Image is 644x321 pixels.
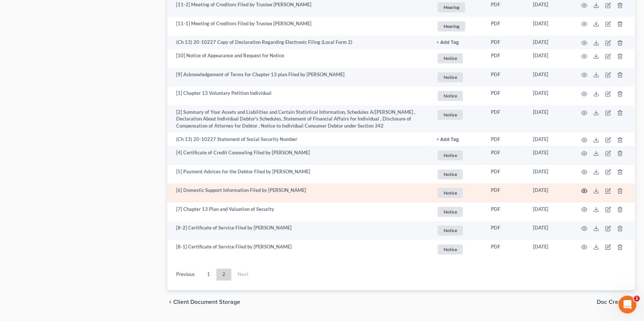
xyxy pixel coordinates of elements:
[167,68,431,87] td: [9] Acknowledgement of Terms for Chapter 13 plan Filed by [PERSON_NAME]
[485,240,527,259] td: PDF
[527,87,572,106] td: [DATE]
[485,87,527,106] td: PDF
[485,132,527,146] td: PDF
[527,68,572,87] td: [DATE]
[438,2,465,12] span: Hearing
[527,240,572,259] td: [DATE]
[438,53,463,63] span: Notice
[167,221,431,240] td: [8-2] Certificate of Service Filed by [PERSON_NAME]
[437,40,459,45] button: + Add Tag
[167,146,431,165] td: [4] Certificate of Credit Counseling Filed by [PERSON_NAME]
[527,49,572,68] td: [DATE]
[438,91,463,101] span: Notice
[167,299,240,305] button: chevron_left Client Document Storage
[167,240,431,259] td: [8-1] Certificate of Service Filed by [PERSON_NAME]
[527,165,572,184] td: [DATE]
[485,49,527,68] td: PDF
[437,20,479,32] a: Hearing
[438,207,463,217] span: Notice
[438,72,463,82] span: Notice
[485,35,527,49] td: PDF
[485,17,527,36] td: PDF
[167,87,431,106] td: [1] Chapter 13 Voluntary Petition Individual
[527,17,572,36] td: [DATE]
[437,71,479,83] a: Notice
[201,269,216,280] a: 1
[438,21,465,31] span: Hearing
[437,149,479,161] a: Notice
[167,202,431,221] td: [7] Chapter 13 Plan and Valuation of Security
[437,187,479,199] a: Notice
[437,206,479,218] a: Notice
[527,132,572,146] td: [DATE]
[485,202,527,221] td: PDF
[485,183,527,202] td: PDF
[485,165,527,184] td: PDF
[527,221,572,240] td: [DATE]
[167,165,431,184] td: [5] Payment Advices for the Debtor Filed by [PERSON_NAME]
[437,137,459,142] button: + Add Tag
[527,105,572,132] td: [DATE]
[216,269,231,280] a: 2
[167,132,431,146] td: (Ch 13) 20-10227 Statement of Social Security Number
[167,35,431,49] td: (Ch 13) 20-10227 Copy of Declaration Regarding Electronic Filing (Local Form 2)
[527,35,572,49] td: [DATE]
[438,110,463,120] span: Notice
[167,183,431,202] td: [6] Domestic Support Information Filed by [PERSON_NAME]
[167,49,431,68] td: [10] Notice of Appearance and Request for Notice
[438,169,463,179] span: Notice
[527,146,572,165] td: [DATE]
[527,183,572,202] td: [DATE]
[437,1,479,13] a: Hearing
[437,224,479,237] a: Notice
[485,146,527,165] td: PDF
[634,296,640,302] span: 1
[597,299,635,305] button: Doc Creator chevron_right
[438,225,463,235] span: Notice
[485,221,527,240] td: PDF
[597,299,629,305] span: Doc Creator
[619,296,637,314] iframe: Intercom live chat
[437,52,479,64] a: Notice
[485,105,527,132] td: PDF
[170,269,201,280] a: Previous
[438,244,463,254] span: Notice
[167,17,431,36] td: [11-1] Meeting of Creditors Filed by Trustee [PERSON_NAME]
[437,168,479,180] a: Notice
[437,109,479,121] a: Notice
[437,136,479,143] a: + Add Tag
[167,299,173,305] i: chevron_left
[437,243,479,256] a: Notice
[173,299,240,305] span: Client Document Storage
[438,188,463,198] span: Notice
[437,90,479,102] a: Notice
[527,202,572,221] td: [DATE]
[485,68,527,87] td: PDF
[437,39,479,46] a: + Add Tag
[167,105,431,132] td: [2] Summary of Your Assets and Liabilities and Certain Statistical Information, Schedules A/[PERS...
[438,150,463,160] span: Notice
